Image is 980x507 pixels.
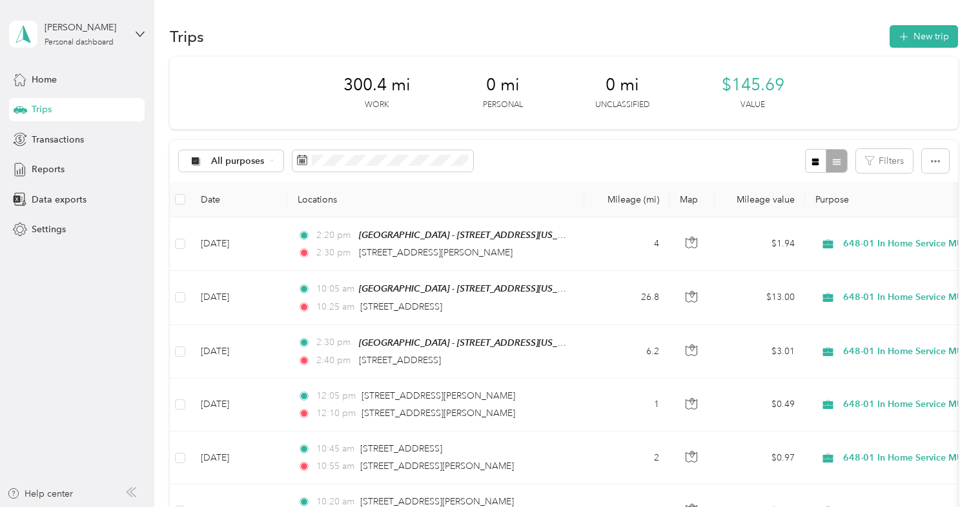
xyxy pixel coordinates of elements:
[486,75,520,95] span: 0 mi
[843,344,963,359] span: 648-01 In Home Service MU
[843,397,963,412] span: 648-01 In Home Service MU
[32,73,57,86] span: Home
[190,271,287,324] td: [DATE]
[32,193,87,206] span: Data exports
[584,271,669,324] td: 26.8
[360,496,514,507] span: [STREET_ADDRESS][PERSON_NAME]
[32,103,52,116] span: Trips
[715,379,805,432] td: $0.49
[45,21,125,34] div: [PERSON_NAME]
[316,246,353,260] span: 2:30 pm
[316,459,354,473] span: 10:55 am
[843,451,963,465] span: 648-01 In Home Service MU
[740,99,765,111] p: Value
[843,237,963,251] span: 648-01 In Home Service MU
[190,182,287,217] th: Date
[359,283,586,294] span: [GEOGRAPHIC_DATA] - [STREET_ADDRESS][US_STATE])
[316,228,353,243] span: 2:20 pm
[584,217,669,271] td: 4
[316,406,356,421] span: 12:10 pm
[316,335,353,350] span: 2:30 pm
[843,290,963,304] span: 648-01 In Home Service MU
[7,487,73,501] button: Help center
[715,432,805,484] td: $0.97
[45,39,114,46] div: Personal dashboard
[343,75,411,95] span: 300.4 mi
[360,301,442,312] span: [STREET_ADDRESS]
[595,99,649,111] p: Unclassified
[584,379,669,432] td: 1
[190,325,287,379] td: [DATE]
[715,217,805,271] td: $1.94
[360,443,442,454] span: [STREET_ADDRESS]
[190,432,287,484] td: [DATE]
[362,390,515,401] span: [STREET_ADDRESS][PERSON_NAME]
[190,217,287,271] td: [DATE]
[359,247,513,258] span: [STREET_ADDRESS][PERSON_NAME]
[190,379,287,432] td: [DATE]
[359,355,441,366] span: [STREET_ADDRESS]
[316,389,356,403] span: 12:05 pm
[908,435,980,507] iframe: Everlance-gr Chat Button Frame
[722,75,784,95] span: $145.69
[365,99,389,111] p: Work
[316,282,353,296] span: 10:05 am
[856,149,913,173] button: Filters
[211,157,265,166] span: All purposes
[715,325,805,379] td: $3.01
[359,337,586,348] span: [GEOGRAPHIC_DATA] - [STREET_ADDRESS][US_STATE])
[483,99,523,111] p: Personal
[584,182,669,217] th: Mileage (mi)
[359,230,586,241] span: [GEOGRAPHIC_DATA] - [STREET_ADDRESS][US_STATE])
[362,408,515,419] span: [STREET_ADDRESS][PERSON_NAME]
[32,163,65,176] span: Reports
[890,25,958,48] button: New trip
[715,271,805,324] td: $13.00
[669,182,715,217] th: Map
[316,442,354,456] span: 10:45 am
[316,353,353,368] span: 2:40 pm
[316,300,354,314] span: 10:25 am
[360,461,514,472] span: [STREET_ADDRESS][PERSON_NAME]
[584,432,669,484] td: 2
[715,182,805,217] th: Mileage value
[287,182,584,217] th: Locations
[32,133,84,146] span: Transactions
[170,30,204,43] h1: Trips
[32,223,66,236] span: Settings
[606,75,639,95] span: 0 mi
[584,325,669,379] td: 6.2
